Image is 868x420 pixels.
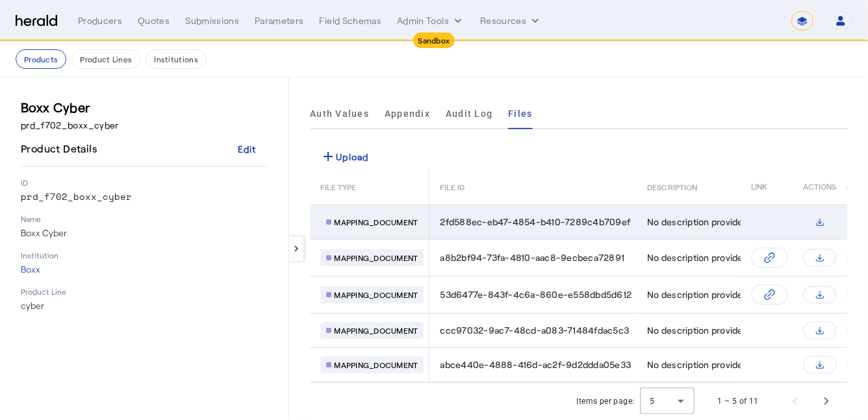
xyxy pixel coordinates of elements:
[185,14,239,27] div: Submissions
[21,141,102,156] h4: Product Details
[138,14,170,27] div: Quotes
[21,214,268,224] p: Name
[21,177,268,188] p: ID
[647,358,748,371] span: No description provided
[320,180,356,193] span: FILE TYPE
[440,288,632,301] span: 53d6477e-843f-4c6a-860e-e558dbd5d612
[397,14,465,27] button: internal dropdown menu
[647,324,748,337] span: No description provided
[446,109,492,118] span: Audit Log
[440,180,465,193] span: FILE ID
[21,119,268,132] p: prd_f702_boxx_cyber
[508,98,532,129] a: Files
[647,288,748,301] span: No description provided
[334,325,418,336] span: MAPPING_DOCUMENT
[320,149,336,164] mat-icon: add
[385,109,430,118] span: Appendix
[334,290,418,300] span: MAPPING_DOCUMENT
[577,395,635,408] div: Items per page:
[480,14,542,27] button: Resources dropdown menu
[718,395,759,408] div: 1 – 5 of 11
[21,190,268,203] p: prd_f702_boxx_cyber
[16,15,57,27] img: Herald Logo
[226,137,268,160] button: Edit
[440,324,629,337] span: ccc97032-9ac7-48cd-a083-71484fdac5c3
[255,14,304,27] div: Parameters
[16,49,66,69] button: Products
[78,14,122,27] div: Producers
[440,251,624,264] span: a8b2bf94-73fa-4810-aac8-9ecbeca72891
[647,251,748,264] span: No description provided
[21,299,268,312] p: cyber
[21,286,268,297] p: Product Line
[440,216,630,229] span: 2fd588ec-eb47-4854-b410-7289c4b709ef
[334,217,418,227] span: MAPPING_DOCUMENT
[440,358,631,371] span: abce440e-4888-416d-ac2f-9d2ddda05e33
[310,109,369,118] span: Auth Values
[71,49,140,69] button: Product Lines
[310,98,369,129] a: Auth Values
[508,109,532,118] span: Files
[334,253,418,263] span: MAPPING_DOCUMENT
[811,386,842,417] button: Next page
[21,98,268,116] h3: Boxx Cyber
[146,49,207,69] button: Institutions
[21,227,268,240] p: Boxx Cyber
[21,263,268,276] p: Boxx
[446,98,492,129] a: Audit Log
[740,168,793,204] th: Link
[385,98,430,129] a: Appendix
[793,168,847,204] th: Actions
[310,145,379,168] button: Upload
[21,250,268,260] p: Institution
[320,14,382,27] div: Field Schemas
[334,360,418,370] span: MAPPING_DOCUMENT
[290,243,302,254] mat-icon: keyboard_arrow_left
[647,216,748,229] span: No description provided
[320,149,369,164] div: Upload
[647,180,697,193] span: DESCRIPTION
[238,142,257,156] div: Edit
[413,32,455,48] div: Sandbox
